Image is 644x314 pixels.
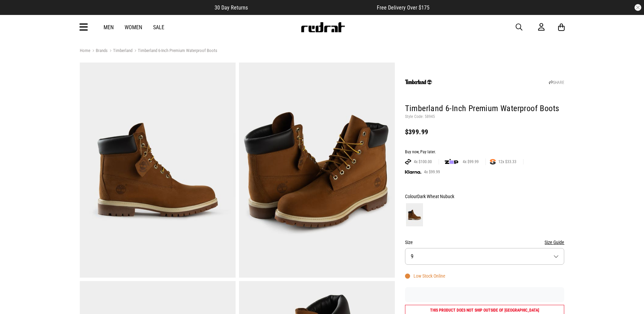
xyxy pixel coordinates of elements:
a: Brands [90,48,108,54]
a: SHARE [549,80,564,85]
p: Style Code: 58945 [405,114,565,120]
button: Size Guide [545,238,564,246]
img: Timberland 6-inch Premium Waterproof Boots in Brown [80,63,236,278]
span: 4x $99.99 [421,169,443,175]
img: SPLITPAY [490,159,496,164]
a: Home [80,48,90,53]
span: 4x $100.00 [411,159,435,164]
iframe: Customer reviews powered by Trustpilot [261,4,363,11]
img: AFTERPAY [405,159,411,164]
img: Timberland [405,68,432,95]
span: 9 [411,253,413,260]
span: 4x $99.99 [460,159,481,164]
div: $399.99 [405,128,565,136]
div: Colour [405,192,565,200]
iframe: Customer reviews powered by Trustpilot [405,291,565,298]
button: 9 [405,248,565,265]
a: Men [104,24,114,31]
img: Dark Wheat Nubuck [406,203,423,226]
a: Timberland 6-Inch Premium Waterproof Boots [132,48,217,54]
img: zip [445,158,458,165]
a: Women [125,24,142,31]
span: 30 Day Returns [215,4,248,11]
img: Redrat logo [300,22,345,32]
img: KLARNA [405,170,421,174]
h1: Timberland 6-Inch Premium Waterproof Boots [405,103,565,114]
span: 12x $33.33 [496,159,519,164]
a: Sale [153,24,164,31]
span: Free Delivery Over $175 [377,4,429,11]
div: Low Stock Online [405,273,445,279]
span: Dark Wheat Nubuck [417,194,454,199]
a: Timberland [108,48,132,54]
div: Buy now, Pay later. [405,150,565,155]
img: Timberland 6-inch Premium Waterproof Boots in Brown [239,63,395,278]
div: Size [405,238,565,246]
